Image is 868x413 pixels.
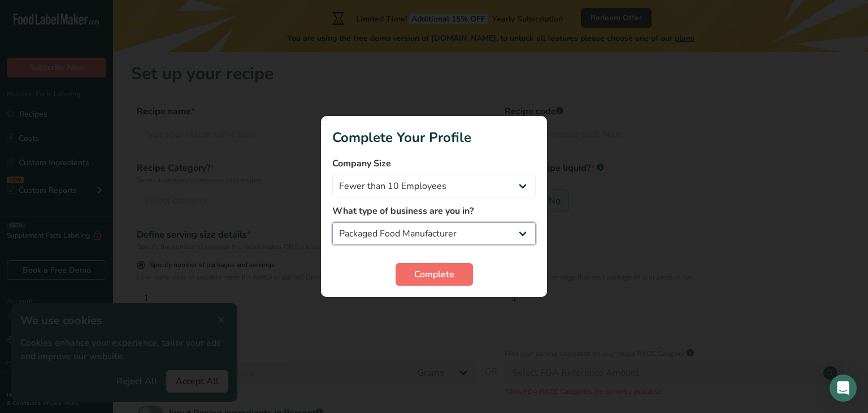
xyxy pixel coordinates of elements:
[332,127,536,148] h1: Complete Your Profile
[332,204,536,218] label: What type of business are you in?
[396,263,473,286] button: Complete
[830,375,857,402] div: Open Intercom Messenger
[414,268,454,281] span: Complete
[332,157,536,170] label: Company Size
